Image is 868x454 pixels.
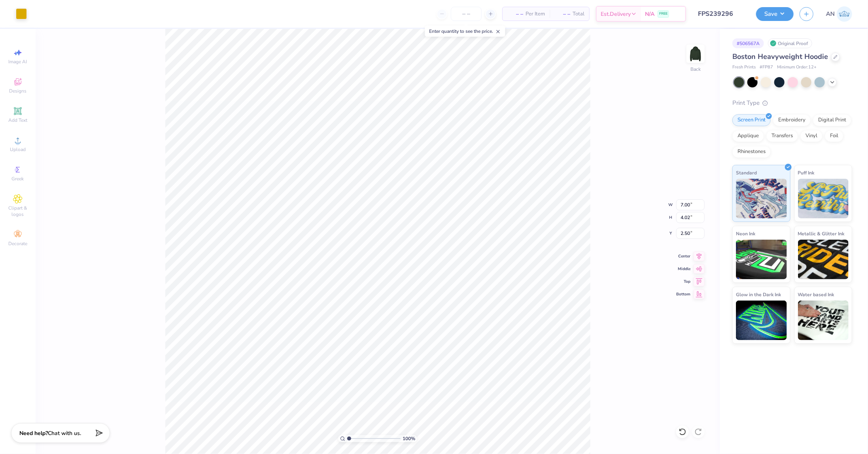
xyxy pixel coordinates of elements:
span: Top [676,279,690,284]
span: Bottom [676,291,690,297]
div: Embroidery [773,114,811,126]
div: Vinyl [800,130,823,142]
span: Water based Ink [798,290,834,299]
span: – – [554,10,570,18]
div: Applique [732,130,764,142]
img: Puff Ink [798,179,849,218]
img: Metallic & Glitter Ink [798,240,849,279]
span: N/A [645,10,654,18]
span: Image AI [9,59,27,65]
img: Glow in the Dark Ink [736,301,787,340]
span: Add Text [8,117,27,123]
span: Minimum Order: 12 + [777,64,817,71]
span: Greek [12,176,24,182]
span: 100 % [403,435,415,442]
input: – – [451,7,482,21]
img: Arlo Noche [837,6,852,22]
span: Boston Heavyweight Hoodie [732,52,828,61]
div: Digital Print [813,114,851,126]
img: Neon Ink [736,240,787,279]
div: Print Type [732,98,852,108]
div: Original Proof [768,38,812,48]
span: # FP87 [760,64,773,71]
span: Chat with us. [48,429,81,437]
span: Middle [676,266,690,272]
span: Per Item [526,10,545,18]
a: AN [826,6,852,22]
span: Glow in the Dark Ink [736,290,781,299]
span: Center [676,253,690,259]
div: Rhinestones [732,146,771,158]
span: Est. Delivery [601,10,631,18]
span: Neon Ink [736,229,755,238]
span: Total [573,10,584,18]
span: – – [507,10,523,18]
button: Save [756,7,794,21]
span: Designs [9,88,26,94]
img: Water based Ink [798,301,849,340]
span: Puff Ink [798,168,815,177]
span: Decorate [8,240,27,247]
span: Clipart & logos [4,205,32,218]
span: Standard [736,168,757,177]
span: FREE [659,11,668,17]
img: Standard [736,179,787,218]
span: Fresh Prints [732,64,756,71]
div: Back [690,66,701,73]
div: # 506567A [732,38,764,48]
div: Foil [825,130,843,142]
input: Untitled Design [692,6,750,22]
span: AN [826,9,835,19]
span: Upload [10,146,26,153]
div: Transfers [766,130,798,142]
img: Back [688,46,703,62]
div: Enter quantity to see the price. [425,26,505,37]
span: Metallic & Glitter Ink [798,229,845,238]
div: Screen Print [732,114,771,126]
strong: Need help? [19,429,48,437]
